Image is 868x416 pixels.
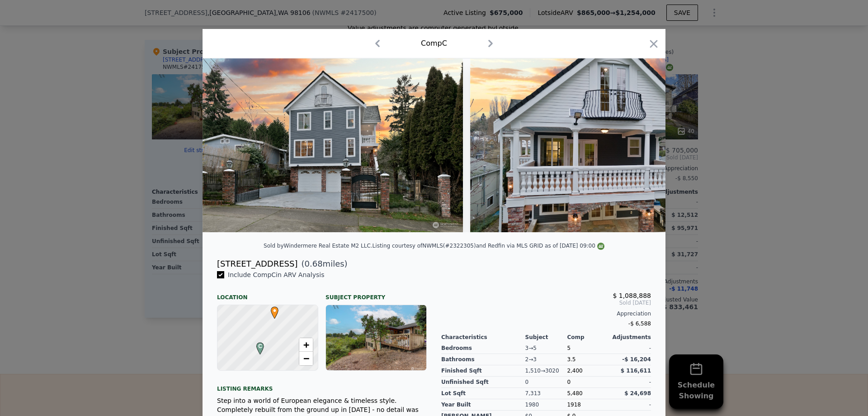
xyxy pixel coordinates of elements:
[441,365,525,377] div: Finished Sqft
[217,258,297,270] div: [STREET_ADDRESS]
[525,343,567,354] div: 3 → 5
[622,356,651,363] span: -$ 16,204
[567,334,609,341] div: Comp
[441,310,651,317] div: Appreciation
[217,378,427,392] div: Listing remarks
[441,377,525,388] div: Unfinished Sqft
[567,354,609,365] div: 3.5
[609,377,651,388] div: -
[567,379,571,385] span: 0
[421,38,447,49] div: Comp C
[269,306,274,312] div: •
[224,271,328,278] span: Include Comp C in ARV Analysis
[567,390,582,397] span: 5,480
[525,399,567,411] div: 1980
[441,334,525,341] div: Characteristics
[203,58,463,232] img: Property Img
[441,399,525,411] div: Year Built
[525,334,567,341] div: Subject
[299,352,313,365] a: Zoom out
[441,299,651,306] span: Sold [DATE]
[621,368,651,374] span: $ 116,611
[441,388,525,399] div: Lot Sqft
[373,243,604,249] div: Listing courtesy of NWMLS (#2322305) and Redfin via MLS GRID as of [DATE] 09:00
[525,354,567,365] div: 2 → 3
[325,287,427,301] div: Subject Property
[525,365,567,377] div: 1,510 → 3020
[264,243,373,249] div: Sold by Windermere Real Estate M2 LLC .
[609,334,651,341] div: Adjustments
[567,345,571,351] span: 5
[254,342,259,348] div: C
[441,343,525,354] div: Bedrooms
[441,354,525,365] div: Bathrooms
[303,353,309,364] span: −
[470,58,731,232] img: Property Img
[303,339,309,350] span: +
[609,343,651,354] div: -
[624,390,651,397] span: $ 24,698
[525,377,567,388] div: 0
[609,399,651,411] div: -
[297,258,347,270] span: ( miles)
[613,292,651,299] span: $ 1,088,888
[299,338,313,352] a: Zoom in
[567,399,609,411] div: 1918
[217,287,318,301] div: Location
[254,342,266,350] span: C
[628,320,651,327] span: -$ 6,588
[525,388,567,399] div: 7,313
[597,243,604,250] img: NWMLS Logo
[567,368,582,374] span: 2,400
[269,304,281,317] span: •
[305,259,323,268] span: 0.68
